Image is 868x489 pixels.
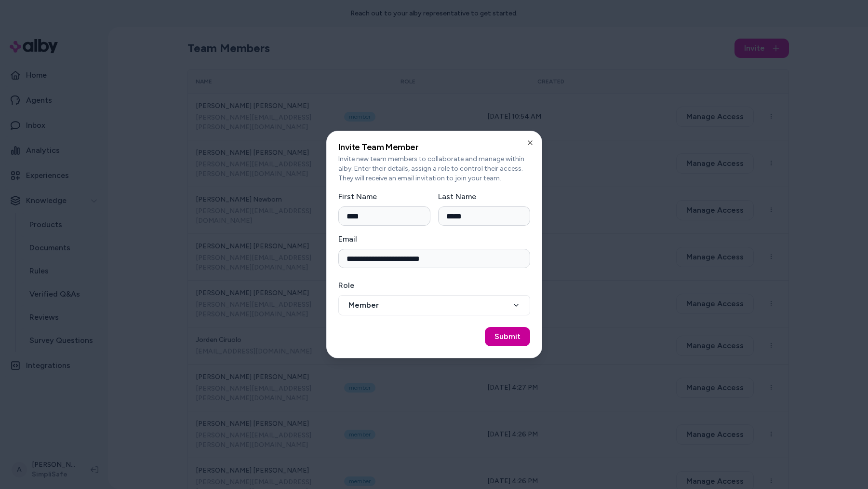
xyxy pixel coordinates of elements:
[338,281,354,290] label: Role
[338,143,530,151] h2: Invite Team Member
[485,327,530,346] button: Submit
[338,154,530,183] p: Invite new team members to collaborate and manage within alby. Enter their details, assign a role...
[338,192,377,201] label: First Name
[338,234,357,244] label: Email
[438,192,476,201] label: Last Name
